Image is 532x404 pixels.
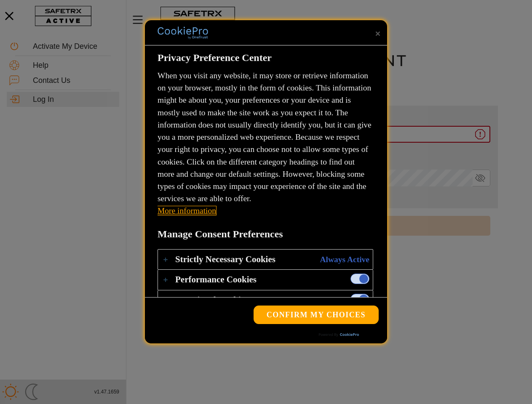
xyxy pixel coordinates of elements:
[158,24,208,41] div: Company Logo
[158,69,373,217] div: When you visit any website, it may store or retrieve information on your browser, mostly in the f...
[369,24,387,43] button: Close
[158,50,373,65] h2: Privacy Preference Center
[254,306,379,324] button: Confirm My Choices
[145,20,387,343] div: Privacy Preference Center
[158,228,373,245] h3: Manage Consent Preferences
[158,27,208,39] img: Company Logo
[319,333,383,343] a: Powered by OneTrust Opens in a new Tab
[319,333,359,337] img: Powered by OneTrust Opens in a new Tab
[158,206,216,215] a: More information about your privacy, opens in a new tab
